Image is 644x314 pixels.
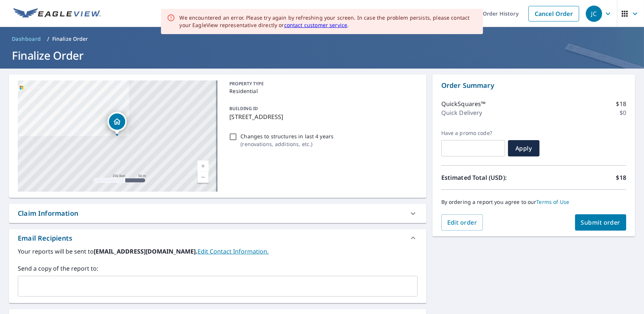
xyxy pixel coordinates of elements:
[229,87,414,95] p: Residential
[441,199,626,205] p: By ordering a report you agree to our
[537,198,570,205] a: Terms of Use
[284,22,348,29] a: contact customer service
[447,218,477,227] span: Edit order
[441,99,486,108] p: QuickSquares™
[229,80,414,87] p: PROPERTY TYPE
[441,130,505,136] label: Have a promo code?
[441,80,626,90] p: Order Summary
[616,173,626,182] p: $18
[586,6,602,22] div: JC
[508,140,540,156] button: Apply
[12,35,41,43] span: Dashboard
[620,108,626,117] p: $0
[240,140,333,148] p: ( renovations, additions, etc. )
[13,8,101,19] img: EV Logo
[197,172,209,183] a: Current Level 17, Zoom Out
[47,34,49,43] li: /
[528,6,579,22] a: Cancel Order
[180,14,477,29] div: We encountered an error. Please try again by refreshing your screen. In case the problem persists...
[9,229,426,247] div: Email Recipients
[229,105,258,112] p: BUILDING ID
[197,161,209,172] a: Current Level 17, Zoom In
[9,33,635,45] nav: breadcrumb
[52,35,88,43] p: Finalize Order
[9,48,635,63] h1: Finalize Order
[18,233,72,243] div: Email Recipients
[229,112,414,121] p: [STREET_ADDRESS]
[441,173,534,182] p: Estimated Total (USD):
[240,132,333,140] p: Changes to structures in last 4 years
[575,214,627,231] button: Submit order
[107,112,127,135] div: Dropped pin, building 1, Residential property, 14915 Quince Way Thornton, CO 80602
[197,247,269,255] a: EditContactInfo
[9,33,44,45] a: Dashboard
[18,264,418,273] label: Send a copy of the report to:
[514,144,534,152] span: Apply
[18,247,418,256] label: Your reports will be sent to
[441,108,482,117] p: Quick Delivery
[616,99,626,108] p: $18
[18,208,78,218] div: Claim Information
[441,214,483,231] button: Edit order
[581,218,621,227] span: Submit order
[94,247,197,255] b: [EMAIL_ADDRESS][DOMAIN_NAME].
[9,204,426,223] div: Claim Information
